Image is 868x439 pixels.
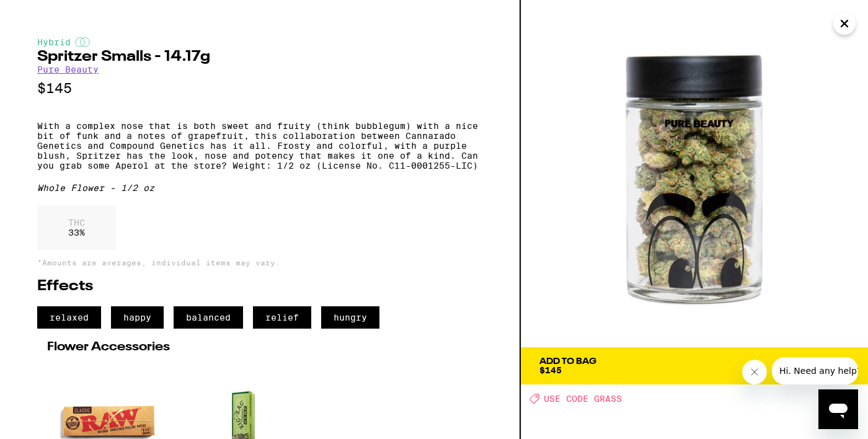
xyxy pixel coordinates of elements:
span: $145 [539,365,562,375]
div: 33 % [37,205,116,250]
div: Add To Bag [539,357,596,366]
p: *Amounts are averages, individual items may vary. [37,259,482,267]
span: relaxed [37,306,101,329]
span: balanced [174,306,243,329]
span: hungry [321,306,379,329]
span: Hi. Need any help? [7,9,89,19]
p: $145 [37,81,482,96]
p: With a complex nose that is both sweet and fruity (think bubblegum) with a nice bit of funk and a... [37,121,482,171]
div: Whole Flower - 1/2 oz [37,183,482,193]
img: hybridColor.svg [75,37,90,47]
p: THC [68,218,85,228]
h2: Flower Accessories [47,341,472,353]
span: USE CODE GRASS [544,394,622,404]
iframe: Close message [742,360,767,384]
div: Hybrid [37,37,482,47]
iframe: Button to launch messaging window [818,389,858,429]
span: relief [253,306,311,329]
button: Add To Bag$145 [521,347,868,384]
button: Close [833,12,856,35]
span: happy [111,306,164,329]
iframe: Message from company [772,357,858,384]
h2: Spritzer Smalls - 14.17g [37,50,482,64]
h2: Effects [37,279,482,294]
a: Pure Beauty [37,64,99,74]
